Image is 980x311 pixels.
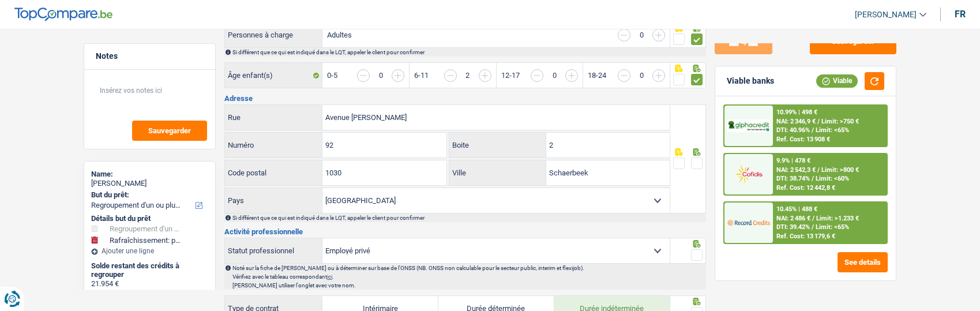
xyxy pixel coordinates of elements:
[727,119,770,133] img: AlphaCredit
[376,72,386,79] div: 0
[225,105,323,130] label: Rue
[91,247,208,255] div: Ajouter une ligne
[727,76,774,86] div: Viable banks
[821,166,859,174] span: Limit: >800 €
[816,175,849,182] span: Limit: <60%
[225,160,322,185] label: Code postal
[776,223,810,231] span: DTI: 39.42%
[148,127,191,134] span: Sauvegarder
[225,133,322,158] label: Numéro
[817,118,820,125] span: /
[327,31,352,39] label: Adultes
[91,190,206,200] label: But du prêt:
[776,157,810,164] div: 9.9% | 478 €
[955,9,966,20] div: fr
[225,23,323,47] label: Personnes à charge
[727,212,770,233] img: Record Credits
[816,74,858,87] div: Viable
[776,233,835,240] div: Ref. Cost: 13 179,6 €
[232,273,705,280] p: Vérifiez avec le tableau correspondant .
[727,163,770,185] img: Cofidis
[232,215,705,221] div: Si différent que ce qui est indiqué dans le LQT, appeler le client pour confirmer
[855,10,917,20] span: [PERSON_NAME]
[232,49,705,55] div: Si différent que ce qui est indiqué dans le LQT, appeler le client pour confirmer
[449,160,546,185] label: Ville
[817,166,820,174] span: /
[327,273,332,280] a: ici
[838,252,888,272] button: See details
[327,72,337,79] label: 0-5
[821,118,859,125] span: Limit: >750 €
[91,261,208,279] div: Solde restant des crédits à regrouper
[636,31,647,39] div: 0
[232,265,705,271] p: Noté sur la fiche de [PERSON_NAME] ou à déterminer sur base de l'ONSS (NB. ONSS non calculable po...
[91,279,208,288] div: 21.954 €
[816,223,849,231] span: Limit: <65%
[96,51,204,61] h5: Notes
[776,175,810,182] span: DTI: 38.74%
[812,223,814,231] span: /
[91,170,208,179] div: Name:
[225,188,323,213] label: Pays
[224,228,706,235] h3: Activité professionnelle
[816,126,849,134] span: Limit: <65%
[776,215,810,222] span: NAI: 2 486 €
[812,126,814,134] span: /
[776,118,816,125] span: NAI: 2 346,9 €
[812,215,814,222] span: /
[132,121,207,141] button: Sauvegarder
[776,166,816,174] span: NAI: 2 542,3 €
[776,205,817,213] div: 10.45% | 488 €
[225,238,323,263] label: Statut professionnel
[816,215,859,222] span: Limit: >1.233 €
[776,126,810,134] span: DTI: 40.96%
[91,214,208,223] div: Détails but du prêt
[232,282,705,288] p: [PERSON_NAME] utiliser l'onglet avec votre nom.
[449,133,546,158] label: Boite
[846,5,926,24] a: [PERSON_NAME]
[776,184,835,192] div: Ref. Cost: 12 442,8 €
[776,108,817,116] div: 10.99% | 498 €
[776,136,830,143] div: Ref. Cost: 13 908 €
[224,95,706,102] h3: Adresse
[812,175,814,182] span: /
[225,63,323,88] label: Âge enfant(s)
[91,179,208,188] div: [PERSON_NAME]
[14,8,112,21] img: TopCompare Logo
